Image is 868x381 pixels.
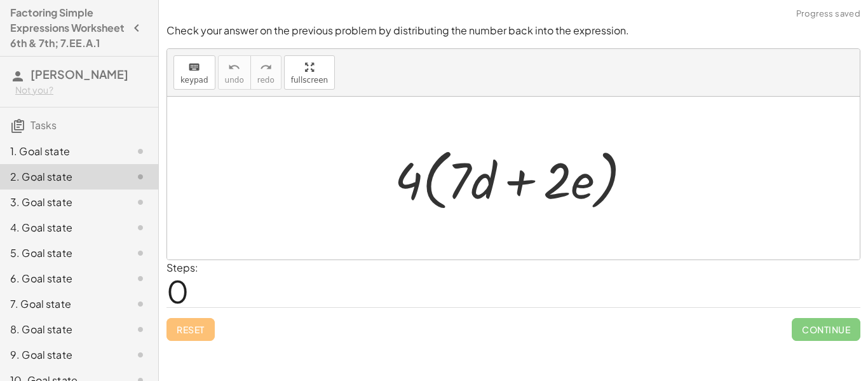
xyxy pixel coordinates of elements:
i: Task not started. [133,169,148,184]
div: 4. Goal state [10,220,112,235]
span: redo [257,76,275,85]
span: 0 [166,272,189,310]
span: Tasks [31,118,57,132]
i: Task not started. [133,271,148,286]
div: 6. Goal state [10,271,112,286]
div: Not you? [15,84,148,97]
button: keyboardkeypad [173,55,215,90]
i: Task not started. [133,195,148,210]
span: keypad [180,76,208,85]
div: 5. Goal state [10,246,112,261]
i: redo [260,60,272,75]
label: Steps: [166,261,198,274]
button: fullscreen [284,55,335,90]
i: Task not started. [133,347,148,363]
i: Task not started. [133,296,148,312]
i: Task not started. [133,322,148,337]
span: undo [225,76,244,85]
div: 1. Goal state [10,144,112,159]
i: keyboard [188,60,200,75]
i: undo [228,60,240,75]
button: undoundo [218,55,251,90]
div: 8. Goal state [10,322,112,337]
div: 3. Goal state [10,195,112,210]
button: redoredo [250,55,281,90]
div: 2. Goal state [10,169,112,184]
div: 7. Goal state [10,296,112,312]
i: Task not started. [133,246,148,261]
span: Progress saved [796,8,860,20]
i: Task not started. [133,144,148,159]
div: 9. Goal state [10,347,112,363]
p: Check your answer on the previous problem by distributing the number back into the expression. [166,24,860,38]
span: [PERSON_NAME] [31,67,128,81]
i: Task not started. [133,220,148,235]
span: fullscreen [291,76,328,85]
h4: Factoring Simple Expressions Worksheet 6th & 7th; 7.EE.A.1 [10,5,125,51]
